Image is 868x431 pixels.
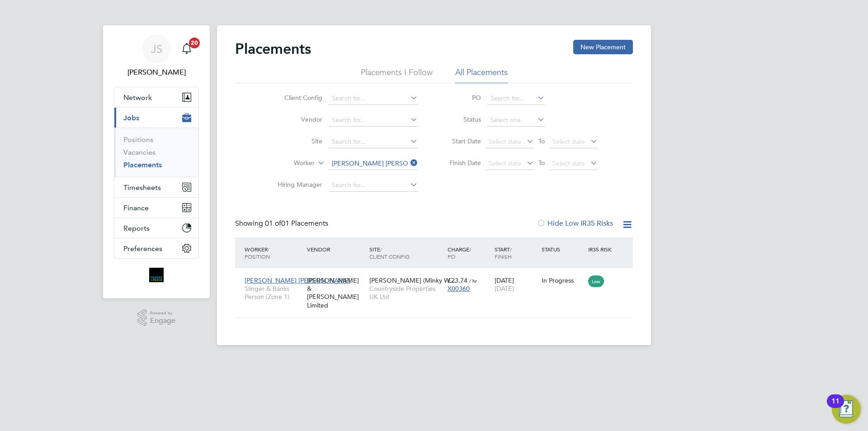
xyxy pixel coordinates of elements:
span: / hr [469,277,477,284]
span: Preferences [123,244,162,253]
span: / Position [245,246,270,260]
span: Countryside Properties UK Ltd [369,284,443,301]
a: Vacancies [123,148,156,156]
span: 20 [189,38,200,48]
span: Julia Scholes [114,67,199,78]
span: To [536,135,547,147]
a: JS[PERSON_NAME] [114,34,199,78]
label: Hiring Manager [270,180,322,189]
span: Reports [123,224,150,232]
input: Search for... [329,157,418,170]
span: / PO [448,246,471,260]
span: Jobs [123,114,139,122]
div: Showing [235,219,330,228]
span: Powered by [150,309,175,317]
label: Site [270,137,322,145]
span: Timesheets [123,183,161,192]
div: Site [367,241,445,265]
div: Charge [445,241,492,265]
div: Worker [242,241,305,265]
input: Select one [487,114,545,127]
input: Search for... [329,136,418,148]
span: Slinger & Banks Person (Zone 1) [245,284,302,301]
nav: Main navigation [103,25,210,298]
span: [DATE] [495,284,514,293]
img: bromak-logo-retina.png [149,268,164,282]
span: Select date [552,159,585,167]
input: Search for... [329,114,418,127]
span: Select date [489,137,521,146]
button: Preferences [114,238,198,258]
a: Positions [123,135,153,144]
span: [PERSON_NAME] (Minky W… [369,276,456,284]
span: Engage [150,317,175,325]
span: / Client Config [369,246,410,260]
span: 01 Placements [265,219,328,228]
span: Finance [123,204,149,212]
label: Vendor [270,115,322,123]
span: Low [588,275,604,287]
h2: Placements [235,40,311,58]
span: / Finish [495,246,512,260]
input: Search for... [329,179,418,192]
button: Timesheets [114,177,198,197]
span: Network [123,93,152,102]
div: In Progress [542,276,584,284]
label: Status [440,115,481,123]
span: To [536,157,547,169]
span: JS [151,43,162,55]
label: Worker [263,159,315,168]
a: 20 [178,34,196,63]
button: Open Resource Center, 11 new notifications [832,395,861,424]
label: Hide Low IR35 Risks [537,219,613,228]
li: Placements I Follow [361,67,433,83]
input: Search for... [487,92,545,105]
div: 11 [831,401,840,413]
label: Finish Date [440,159,481,167]
button: Reports [114,218,198,238]
div: Vendor [305,241,367,257]
div: [DATE] [492,272,539,297]
button: Network [114,87,198,107]
div: Status [539,241,586,257]
span: Select date [552,137,585,146]
label: PO [440,94,481,102]
label: Start Date [440,137,481,145]
input: Search for... [329,92,418,105]
a: Powered byEngage [137,309,176,327]
div: IR35 Risk [586,241,617,257]
li: All Placements [455,67,508,83]
button: Jobs [114,108,198,128]
a: [PERSON_NAME] [PERSON_NAME]Slinger & Banks Person (Zone 1)[PERSON_NAME] & [PERSON_NAME] Limited[P... [242,271,633,279]
a: Placements [123,161,162,169]
div: Jobs [114,128,198,177]
span: [PERSON_NAME] [PERSON_NAME] [245,276,350,284]
span: 01 of [265,219,281,228]
span: Select date [489,159,521,167]
button: New Placement [573,40,633,54]
div: Start [492,241,539,265]
span: X00360 [448,284,470,293]
div: [PERSON_NAME] & [PERSON_NAME] Limited [305,272,367,314]
a: Go to home page [114,268,199,282]
span: £23.74 [448,276,467,284]
label: Client Config [270,94,322,102]
button: Finance [114,198,198,218]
